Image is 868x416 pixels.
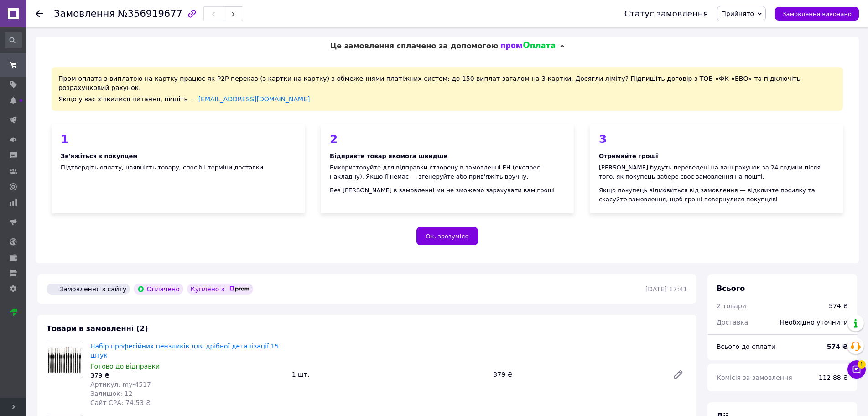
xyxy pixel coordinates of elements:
span: Готово до відправки [90,363,160,370]
div: Використовуйте для відправки створену в замовленні ЕН (експрес-накладну). Якщо її немає — згенеру... [330,163,565,181]
div: Пром-оплата з виплатою на картку працює як P2P переказ (з картки на картку) з обмеженнями платіжн... [52,67,843,111]
div: 1 шт. [288,368,490,381]
span: Замовлення [54,8,115,19]
div: Куплено з [187,284,254,295]
span: 2 товари [717,302,746,310]
span: Всього [717,284,745,293]
div: Без [PERSON_NAME] в замовленні ми не зможемо зарахувати вам гроші [330,186,565,195]
span: Замовлення виконано [782,11,852,17]
span: Залишок: 12 [90,390,132,397]
img: Набір професійних пензликів для дрібної деталізації 15 штук [47,346,83,374]
a: Набір професійних пензликів для дрібної деталізації 15 штук [90,342,279,359]
div: 574 ₴ [829,301,848,311]
div: Необхідно уточнити [774,312,853,332]
button: Чат з покупцем1 [847,360,866,379]
button: Замовлення виконано [775,7,859,21]
b: Отримайте гроші [599,153,658,159]
span: Прийнято [721,10,754,17]
div: 3 [599,133,834,145]
div: 1 [61,133,296,145]
div: Підтвердіть оплату, наявність товару, спосіб і терміни доставки [61,163,296,172]
div: Замовлення з сайту [47,284,130,295]
span: Артикул: my-4517 [90,381,151,388]
div: Статус замовлення [624,9,708,18]
span: Всього до сплати [717,343,775,350]
img: evopay logo [501,42,556,51]
span: Доставка [717,319,748,326]
div: Повернутися назад [36,9,43,18]
div: 2 [330,133,565,145]
span: Ок, зрозуміло [426,233,469,240]
span: 112.88 ₴ [819,374,848,381]
b: Зв'яжіться з покупцем [61,153,138,159]
button: Ок, зрозуміло [416,227,478,245]
a: [EMAIL_ADDRESS][DOMAIN_NAME] [198,95,310,103]
div: Якщо покупець відмовиться від замовлення — відкличте посилку та скасуйте замовлення, щоб гроші по... [599,186,834,204]
time: [DATE] 17:41 [645,285,687,293]
span: Сайт СРА: 74.53 ₴ [90,399,151,406]
span: Товари в замовленні (2) [47,324,148,333]
div: [PERSON_NAME] будуть переведені на ваш рахунок за 24 години після того, як покупець забере своє з... [599,163,834,181]
span: №356919677 [118,8,182,19]
div: Оплачено [134,284,183,295]
img: prom [229,286,249,292]
b: 574 ₴ [827,343,848,350]
a: Редагувати [669,365,687,384]
div: 379 ₴ [90,371,285,380]
b: Відправте товар якомога швидше [330,153,447,159]
span: Це замовлення сплачено за допомогою [330,42,498,50]
div: 379 ₴ [489,368,665,381]
span: 1 [858,360,866,369]
div: Якщо у вас з'явилися питання, пишіть — [58,95,836,104]
span: Комісія за замовлення [717,374,792,381]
